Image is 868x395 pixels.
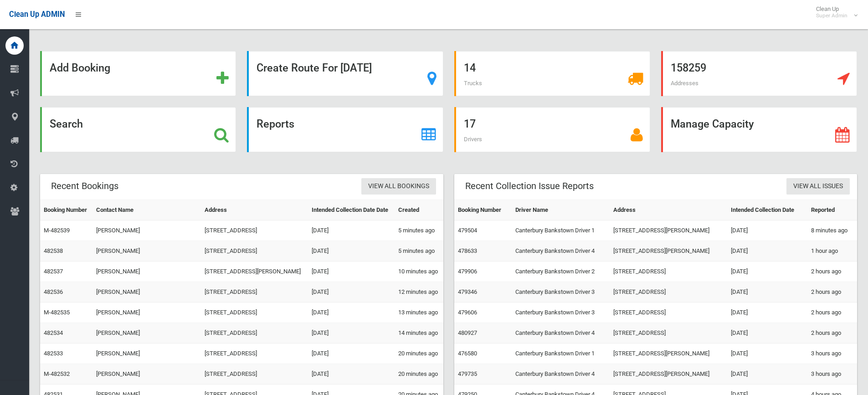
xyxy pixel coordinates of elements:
td: [DATE] [727,323,807,344]
a: 479906 [458,268,477,275]
th: Intended Collection Date Date [308,200,395,221]
td: [DATE] [727,262,807,282]
th: Booking Number [454,200,512,221]
th: Driver Name [512,200,610,221]
th: Address [610,200,727,221]
td: [DATE] [727,303,807,323]
td: [STREET_ADDRESS][PERSON_NAME] [610,344,727,364]
strong: Add Booking [50,62,110,74]
a: M-482532 [44,370,70,377]
td: [DATE] [308,282,395,303]
td: Canterbury Bankstown Driver 4 [512,241,610,262]
a: 479504 [458,227,477,234]
a: 482533 [44,350,63,357]
td: [STREET_ADDRESS] [201,344,308,364]
td: [DATE] [308,303,395,323]
td: [STREET_ADDRESS] [201,241,308,262]
td: [STREET_ADDRESS] [201,282,308,303]
td: 1 hour ago [807,241,857,262]
a: Search [40,107,236,152]
td: Canterbury Bankstown Driver 4 [512,323,610,344]
header: Recent Bookings [40,177,129,195]
th: Booking Number [40,200,92,221]
span: Clean Up [812,5,857,19]
td: [STREET_ADDRESS] [201,303,308,323]
a: M-482535 [44,309,70,316]
td: Canterbury Bankstown Driver 1 [512,221,610,241]
td: 20 minutes ago [395,344,443,364]
td: [STREET_ADDRESS][PERSON_NAME] [610,221,727,241]
strong: Create Route For [DATE] [257,62,372,74]
td: 10 minutes ago [395,262,443,282]
td: [STREET_ADDRESS] [610,262,727,282]
td: [DATE] [308,344,395,364]
a: 480927 [458,329,477,336]
a: 482534 [44,329,63,336]
a: 482538 [44,247,63,254]
span: Drivers [464,136,482,143]
small: Super Admin [816,12,847,19]
td: [DATE] [308,364,395,385]
td: [DATE] [727,364,807,385]
a: M-482539 [44,227,70,234]
td: 2 hours ago [807,282,857,303]
a: 14 Trucks [454,51,650,96]
td: [STREET_ADDRESS] [201,323,308,344]
td: 5 minutes ago [395,221,443,241]
span: Trucks [464,80,482,87]
strong: 17 [464,118,476,130]
th: Contact Name [92,200,201,221]
td: 12 minutes ago [395,282,443,303]
td: 5 minutes ago [395,241,443,262]
a: 17 Drivers [454,107,650,152]
a: Manage Capacity [661,107,857,152]
td: [DATE] [308,221,395,241]
a: 158259 Addresses [661,51,857,96]
td: Canterbury Bankstown Driver 4 [512,364,610,385]
td: [PERSON_NAME] [92,241,201,262]
td: [STREET_ADDRESS][PERSON_NAME] [610,364,727,385]
td: [PERSON_NAME] [92,364,201,385]
a: 482537 [44,268,63,275]
td: [STREET_ADDRESS] [201,364,308,385]
strong: 158259 [671,62,706,74]
strong: Reports [257,118,294,130]
td: [STREET_ADDRESS][PERSON_NAME] [201,262,308,282]
a: View All Issues [786,178,850,195]
td: [DATE] [308,323,395,344]
td: Canterbury Bankstown Driver 3 [512,303,610,323]
td: [STREET_ADDRESS][PERSON_NAME] [610,241,727,262]
a: Create Route For [DATE] [247,51,443,96]
td: [DATE] [727,241,807,262]
th: Created [395,200,443,221]
td: Canterbury Bankstown Driver 1 [512,344,610,364]
td: 2 hours ago [807,303,857,323]
td: [PERSON_NAME] [92,262,201,282]
td: [DATE] [308,241,395,262]
td: [STREET_ADDRESS] [610,303,727,323]
th: Reported [807,200,857,221]
td: [PERSON_NAME] [92,323,201,344]
td: [DATE] [727,282,807,303]
strong: Search [50,118,83,130]
a: Add Booking [40,51,236,96]
td: [PERSON_NAME] [92,303,201,323]
td: [PERSON_NAME] [92,282,201,303]
td: Canterbury Bankstown Driver 2 [512,262,610,282]
td: 13 minutes ago [395,303,443,323]
td: [DATE] [727,344,807,364]
a: 479735 [458,370,477,377]
td: [DATE] [727,221,807,241]
header: Recent Collection Issue Reports [454,177,605,195]
th: Intended Collection Date [727,200,807,221]
a: Reports [247,107,443,152]
td: 20 minutes ago [395,364,443,385]
a: 476580 [458,350,477,357]
td: [STREET_ADDRESS] [610,323,727,344]
th: Address [201,200,308,221]
td: 8 minutes ago [807,221,857,241]
span: Clean Up ADMIN [9,10,65,19]
a: 478633 [458,247,477,254]
td: [DATE] [308,262,395,282]
td: 3 hours ago [807,364,857,385]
